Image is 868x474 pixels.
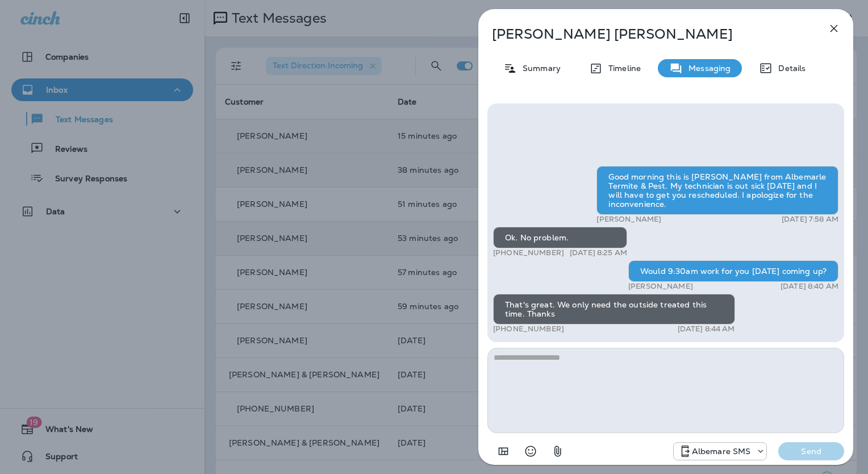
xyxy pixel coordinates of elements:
button: Add in a premade template [492,440,515,463]
p: [PERSON_NAME] [PERSON_NAME] [492,26,802,42]
p: Details [773,64,806,73]
p: [DATE] 8:25 AM [570,248,627,257]
div: That's great. We only need the outside treated this time. Thanks [493,294,735,325]
div: Good morning this is [PERSON_NAME] from Albemarle Termite & Pest. My technician is out sick [DATE... [596,166,838,215]
p: [PHONE_NUMBER] [493,248,564,257]
p: [DATE] 7:58 AM [782,215,838,224]
p: Timeline [603,64,641,73]
p: [DATE] 8:40 AM [781,282,838,291]
button: Select an emoji [519,440,542,463]
p: Messaging [683,64,731,73]
p: [DATE] 8:44 AM [678,325,735,334]
div: Ok. No problem. [493,227,627,248]
p: Summary [517,64,561,73]
p: [PERSON_NAME] [628,282,693,291]
div: Would 9:30am work for you [DATE] coming up? [628,260,838,282]
div: +1 (252) 600-3555 [674,444,767,458]
p: [PERSON_NAME] [596,215,661,224]
p: [PHONE_NUMBER] [493,325,564,334]
p: Albemare SMS [692,447,751,456]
